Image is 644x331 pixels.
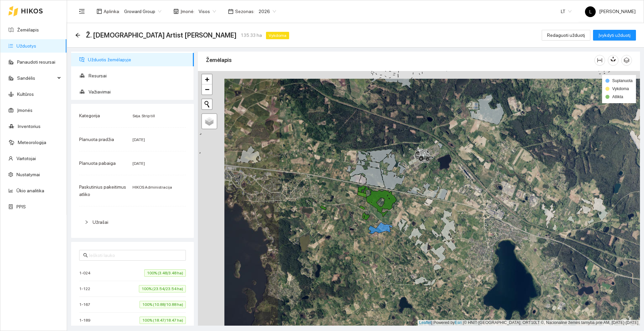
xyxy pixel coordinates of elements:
span: [DATE] [132,137,145,142]
span: Resursai [89,69,189,82]
span: 135.33 ha [240,31,262,39]
button: menu-fold [75,5,89,18]
span: [DATE] [132,161,145,166]
span: menu-fold [79,8,85,14]
span: Vykdoma [612,86,629,91]
span: LT [561,6,572,16]
span: Aplinka : [104,8,120,15]
span: 100% (3.48/3.48 ha) [144,269,186,277]
a: Redaguoti užduotį [542,32,590,38]
a: Leaflet [419,320,431,325]
span: Atlikta [612,94,623,99]
span: Važiavimai [89,85,189,98]
button: Redaguoti užduotį [542,30,590,41]
span: 100% (23.54/23.54 ha) [139,285,186,292]
span: Planuota pabaiga [79,160,116,166]
button: Įvykdyti užduotį [593,30,636,41]
span: 1-024 [79,270,94,276]
a: Zoom in [202,74,212,84]
a: PPIS [16,204,26,209]
span: Įmonė : [180,8,195,15]
span: Groward Group [124,6,161,16]
span: Įvykdyti užduotį [598,31,631,39]
a: Esri [455,320,462,325]
span: [PERSON_NAME] [585,9,636,14]
a: Nustatymai [16,172,40,177]
a: Layers [202,114,217,129]
a: Kultūros [17,91,34,97]
input: Ieškoti lauko [89,252,182,259]
span: Planuota pradžia [79,137,114,142]
a: Meteorologija [18,140,46,145]
span: arrow-left [75,32,80,38]
span: column-width [595,58,605,63]
button: Initiate a new search [202,99,212,109]
span: + [205,75,209,83]
span: Sezonas : [235,8,255,15]
span: 1-189 [79,317,94,324]
span: shop [173,9,179,14]
span: calendar [228,9,233,14]
div: Atgal [75,32,80,38]
a: Ūkio analitika [16,188,44,193]
span: Užduotis žemėlapyje [88,53,189,66]
span: Vykdoma [266,32,289,39]
span: Kategorija [79,113,100,118]
div: Žemėlapis [206,51,594,70]
span: 2026 [259,6,276,16]
a: Užduotys [16,43,36,49]
span: 1-167 [79,301,94,308]
a: Žemėlapis [17,27,39,32]
button: column-width [594,55,605,66]
span: 1-122 [79,285,94,292]
a: Vartotojai [16,156,36,161]
a: Įmonės [17,108,33,113]
span: | [463,320,464,325]
div: | Powered by © HNIT-[GEOGRAPHIC_DATA]; ORT10LT ©, Nacionalinė žemės tarnyba prie AM, [DATE]-[DATE] [418,320,640,326]
span: layout [97,9,102,14]
span: Visos [199,6,216,16]
span: search [83,253,88,258]
span: Suplanuota [612,78,633,83]
span: Ž. kviečių Artist sėja [86,30,236,41]
span: right [85,220,89,224]
a: Inventorius [18,124,41,129]
span: Sėja. Strip till [132,114,155,118]
span: Sandėlis [17,71,55,85]
span: 100% (18.47/18.47 ha) [140,317,186,324]
span: HIKOS Administracija [132,185,172,190]
a: Panaudoti resursai [17,59,55,65]
span: Užrašai [93,219,108,225]
span: 100% (10.88/10.88 ha) [140,301,186,308]
span: − [205,85,209,93]
span: L [589,6,592,17]
span: Paskutinius pakeitimus atliko [79,184,126,197]
a: Zoom out [202,84,212,94]
span: Redaguoti užduotį [547,31,585,39]
div: Užrašai [79,214,186,230]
